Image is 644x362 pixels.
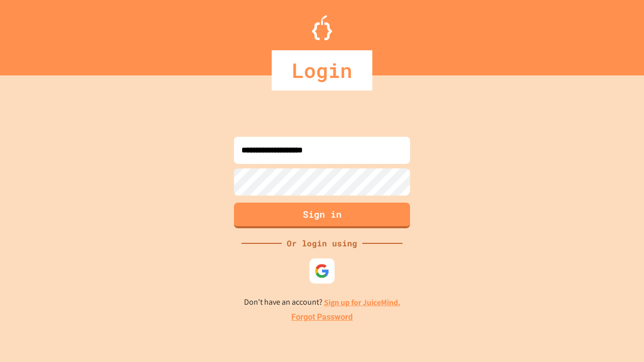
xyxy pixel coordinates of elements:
img: Logo.svg [312,15,332,40]
p: Don't have an account? [244,296,400,309]
button: Sign in [234,203,410,228]
img: google-icon.svg [314,263,330,279]
div: Or login using [282,237,362,249]
div: Login [272,50,372,90]
a: Sign up for JuiceMind. [324,297,400,308]
a: Forgot Password [291,311,353,323]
